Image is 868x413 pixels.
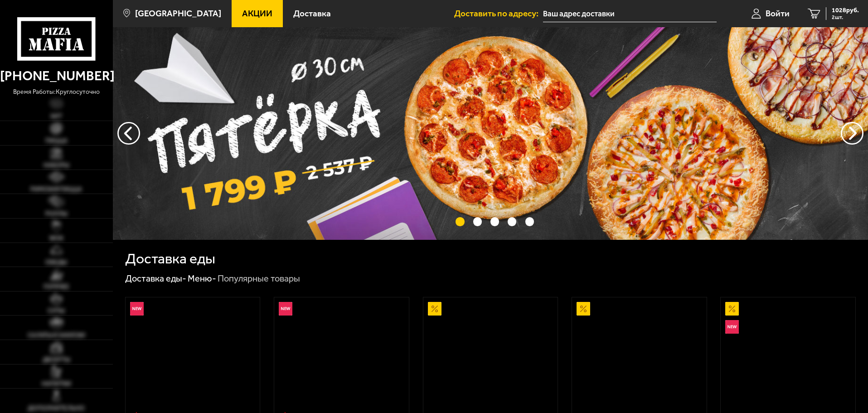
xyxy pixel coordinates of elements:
a: Меню- [188,273,216,284]
span: Роллы [45,211,68,217]
span: Акции [242,9,272,18]
span: Войти [766,9,790,18]
span: Обеды [45,259,67,266]
button: точки переключения [456,217,464,226]
button: предыдущий [841,122,863,145]
span: Напитки [42,381,71,387]
h1: Доставка еды [125,252,215,266]
span: Доставка [293,9,331,18]
span: Супы [48,308,65,314]
img: Акционный [577,302,590,316]
span: [GEOGRAPHIC_DATA] [135,9,221,18]
button: точки переключения [490,217,499,226]
span: Хит [50,113,62,120]
button: точки переключения [508,217,516,226]
img: Новинка [279,302,292,316]
a: Доставка еды- [125,273,186,284]
img: Акционный [725,302,739,316]
button: точки переключения [473,217,482,226]
button: следующий [117,122,140,145]
span: WOK [49,235,63,242]
span: 1028 руб. [832,7,859,14]
span: Римская пицца [30,186,82,193]
button: точки переключения [525,217,534,226]
span: Салаты и закуски [28,332,85,339]
img: Новинка [725,320,739,334]
img: Новинка [130,302,144,316]
span: 2 шт. [832,15,859,20]
span: Наборы [44,162,69,169]
div: Популярные товары [218,273,300,285]
span: Дополнительно [28,405,85,412]
img: Акционный [428,302,441,316]
span: Горячее [44,284,69,290]
span: Десерты [43,357,70,363]
span: Пицца [45,138,68,144]
span: Доставить по адресу: [454,9,543,18]
input: Ваш адрес доставки [543,5,717,22]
